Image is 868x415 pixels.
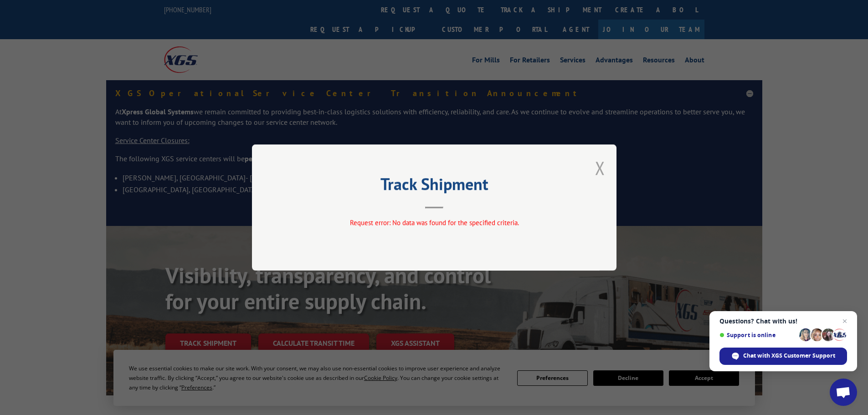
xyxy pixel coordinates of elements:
span: Chat with XGS Customer Support [719,348,847,365]
button: Close modal [595,156,605,180]
span: Request error: No data was found for the specified criteria. [349,218,519,227]
span: Chat with XGS Customer Support [743,352,835,360]
span: Questions? Chat with us! [719,318,847,325]
h2: Track Shipment [298,178,571,195]
span: Support is online [719,332,796,338]
a: Open chat [830,379,857,406]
